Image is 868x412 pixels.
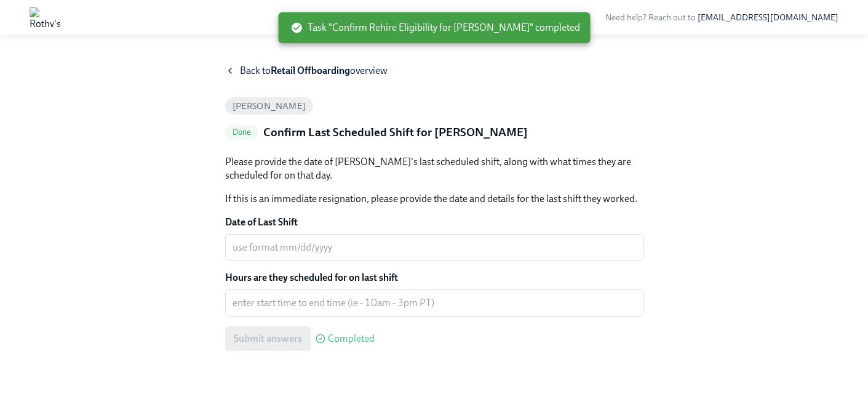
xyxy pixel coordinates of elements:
[271,65,350,76] strong: Retail Offboarding
[225,155,643,182] p: Please provide the date of [PERSON_NAME]'s last scheduled shift, along with what times they are s...
[225,64,643,78] a: Back toRetail Offboardingoverview
[225,102,314,111] span: [PERSON_NAME]
[290,21,580,34] span: Task "Confirm Rehire Eligibility for [PERSON_NAME]" completed
[240,64,388,78] span: Back to overview
[698,12,838,23] a: [EMAIL_ADDRESS][DOMAIN_NAME]
[605,12,838,23] span: Need help? Reach out to
[225,216,643,229] label: Date of Last Shift
[225,192,643,206] p: If this is an immediate resignation, please provide the date and details for the last shift they ...
[225,271,643,285] label: Hours are they scheduled for on last shift
[263,124,528,140] h5: Confirm Last Scheduled Shift for [PERSON_NAME]
[225,127,259,137] span: Done
[328,334,375,344] span: Completed
[30,7,61,27] img: Rothy's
